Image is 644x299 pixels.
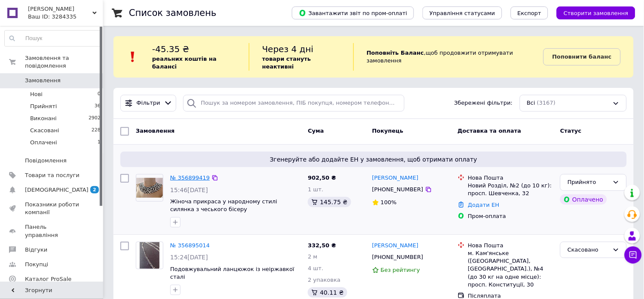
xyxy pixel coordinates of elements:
b: Поповнити баланс [552,53,612,60]
button: Створити замовлення [557,6,635,19]
a: Поповнити баланс [543,48,621,65]
span: Збережені фільтри: [454,99,513,107]
img: Фото товару [136,178,163,198]
span: Покупці [25,261,48,268]
a: Жіноча прикраса у народному стилі силянка з чеського бісеру [170,198,277,213]
span: Товари та послуги [25,171,80,179]
span: Замовлення [136,128,175,134]
div: Скасовано [567,246,609,255]
span: 0 [98,90,101,98]
span: 2902 [89,115,101,122]
div: Нова Пошта [468,242,554,249]
span: Доставка та оплата [458,128,521,134]
a: [PERSON_NAME] [372,174,419,182]
span: Згенеруйте або додайте ЕН у замовлення, щоб отримати оплату [124,155,623,164]
span: Businka [28,5,92,13]
span: 100% [381,199,397,206]
span: 15:46[DATE] [170,187,208,193]
span: Експорт [518,10,542,16]
span: 36 [95,103,101,110]
a: Фото товару [136,174,163,202]
img: :exclamation: [126,50,139,63]
a: Створити замовлення [548,9,635,16]
div: Нова Пошта [468,174,554,182]
span: 15:24[DATE] [170,254,208,261]
span: 2 упаковка [308,277,340,283]
span: Створити замовлення [564,10,629,16]
span: Без рейтингу [381,267,420,273]
h1: Список замовлень [129,8,216,18]
span: Cума [308,128,324,134]
button: Експорт [511,6,549,19]
button: Чат з покупцем [625,246,642,264]
a: Подовжувальний ланцюжок із неіржавкої сталі [170,266,294,280]
span: Покупець [372,128,404,134]
a: [PERSON_NAME] [372,242,419,250]
img: Фото товару [140,242,160,269]
button: Завантажити звіт по пром-оплаті [292,6,414,19]
span: Замовлення та повідомлення [25,54,103,70]
b: товари стануть неактивні [262,56,311,70]
input: Пошук [5,31,101,46]
span: 332,50 ₴ [308,242,336,249]
div: Новий Розділ, №2 (до 10 кг): просп. Шевченка, 32 [468,182,554,197]
b: реальних коштів на балансі [152,56,217,70]
div: Ваш ID: 3284335 [28,13,103,21]
span: Оплачені [30,139,57,146]
span: Управління статусами [429,10,495,16]
span: Нові [30,90,43,98]
button: Управління статусами [423,6,502,19]
span: [DEMOGRAPHIC_DATA] [25,186,89,194]
span: Відгуки [25,246,47,254]
span: Завантажити звіт по пром-оплаті [299,9,407,17]
span: Повідомлення [25,157,67,165]
span: Показники роботи компанії [25,201,80,216]
span: 4 шт. [308,265,323,271]
span: Каталог ProSale [25,275,71,283]
span: 228 [92,127,101,134]
div: [PHONE_NUMBER] [371,184,425,195]
span: (3167) [537,100,555,106]
div: 40.11 ₴ [308,287,347,298]
span: 1 [98,139,101,146]
a: Фото товару [136,242,163,269]
span: Фільтри [137,99,160,107]
div: Прийнято [567,178,609,187]
span: Скасовані [30,127,59,134]
span: Через 4 дні [262,44,314,54]
div: Оплачено [560,194,607,205]
div: Пром-оплата [468,212,554,220]
div: 145.75 ₴ [308,197,351,207]
span: Всі [527,99,536,107]
a: № 356895014 [170,242,210,249]
a: Додати ЕН [468,202,500,208]
a: № 356899419 [170,174,210,181]
div: , щоб продовжити отримувати замовлення [353,43,543,71]
span: Прийняті [30,103,57,110]
div: [PHONE_NUMBER] [371,252,425,263]
span: 902,50 ₴ [308,174,336,181]
b: Поповніть Баланс [367,50,424,56]
div: м. Кам'янське ([GEOGRAPHIC_DATA], [GEOGRAPHIC_DATA].), №4 (до 30 кг на одне місце): просп. Консти... [468,249,554,289]
span: -45.35 ₴ [152,44,189,54]
span: Замовлення [25,77,61,84]
input: Пошук за номером замовлення, ПІБ покупця, номером телефону, Email, номером накладної [183,95,405,112]
span: Статус [560,128,582,134]
span: 1 шт. [308,186,323,193]
span: Виконані [30,115,57,122]
span: 2 м [308,253,317,260]
span: Панель управління [25,223,80,239]
span: 2 [90,186,99,193]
